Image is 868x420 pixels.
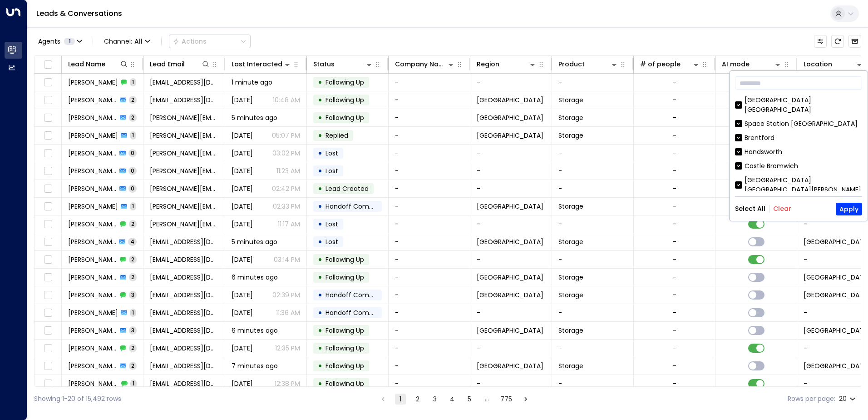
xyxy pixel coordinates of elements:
span: 6 minutes ago [232,326,278,335]
span: Sep 24, 2025 [232,149,253,158]
div: - [673,149,676,158]
div: • [318,92,322,108]
span: Lost [325,149,338,158]
div: Location [804,59,864,70]
div: # of people [640,59,681,70]
span: verden32@hotmail.co.uk [150,290,218,300]
span: 2 [129,96,137,104]
div: - [673,220,676,229]
p: 03:14 PM [274,255,300,264]
td: - [552,304,634,321]
div: Castle Bromwich [735,161,862,171]
span: Yesterday [232,290,253,300]
td: - [470,251,552,268]
div: • [318,181,322,196]
div: • [318,163,322,179]
span: Toggle select row [42,112,54,124]
td: - [470,180,552,197]
span: Sep 23, 2025 [232,220,253,229]
button: Select All [735,205,765,212]
span: All [134,38,143,45]
span: Storage [558,202,583,211]
span: 1 minute ago [232,78,272,87]
span: Bryan Mills [68,361,117,370]
label: Rows per page: [788,394,835,404]
span: 1 [130,78,136,86]
p: 05:07 PM [272,131,300,140]
p: 11:17 AM [278,220,300,229]
div: Region [477,59,537,70]
span: 3 [129,291,137,299]
td: - [552,180,634,197]
span: Brianna.seymour456@gmail.com [150,326,218,335]
td: - [389,127,470,144]
span: Toggle select row [42,378,54,390]
td: - [389,215,470,233]
span: Russell Jeffery [68,255,117,264]
span: Yesterday [232,95,253,105]
td: - [552,74,634,91]
span: Toggle select row [42,325,54,336]
div: Product [558,59,585,70]
div: • [318,110,322,125]
div: • [318,128,322,143]
td: - [470,145,552,162]
div: AI mode [722,59,782,70]
p: 12:35 PM [275,344,300,353]
span: Toggle select row [42,183,54,195]
div: - [673,131,676,140]
td: - [552,145,634,162]
span: 5 minutes ago [232,113,277,122]
span: Venessa Parekh [68,95,117,105]
span: Handoff Completed [325,202,390,211]
div: [GEOGRAPHIC_DATA] [GEOGRAPHIC_DATA] [745,95,862,115]
span: Brianna Seymour [68,326,117,335]
span: Toggle select all [42,59,54,70]
span: Nathan Haworth [68,166,117,175]
a: Leads & Conversations [36,8,122,19]
td: - [552,251,634,268]
td: - [552,340,634,357]
td: - [389,251,470,268]
div: - [673,273,676,282]
p: 12:38 PM [275,379,300,388]
span: Channel: [100,35,154,48]
div: Lead Name [68,59,105,70]
div: - [673,361,676,370]
span: 2 [129,220,137,228]
div: Lead Email [150,59,185,70]
div: - [673,113,676,122]
span: Following Up [325,113,364,122]
span: Birmingham [477,202,543,211]
td: - [470,74,552,91]
span: Handoff Completed [325,290,390,300]
div: - [673,308,676,317]
span: 4 [128,238,137,245]
span: bmills@aol.com [150,379,218,388]
span: Sep 27, 2025 [232,131,253,140]
span: Birmingham [477,131,543,140]
span: Sep 23, 2025 [232,184,253,193]
span: Lost [325,166,338,175]
div: Region [477,59,499,70]
span: Replied [325,131,348,140]
td: - [389,322,470,339]
p: 02:42 PM [272,184,300,193]
span: Toggle select row [42,272,54,283]
div: Last Interacted [232,59,292,70]
button: Actions [169,35,251,48]
td: - [552,215,634,233]
button: Clear [773,205,791,212]
div: • [318,234,322,250]
div: Showing 1-20 of 15,492 rows [34,394,121,404]
span: Storage [558,237,583,246]
span: Nathan Haworth [68,220,117,229]
p: 02:39 PM [272,290,300,300]
span: russandcharl@yahoo.com [150,237,218,246]
div: - [673,326,676,335]
span: Nathan Haworth [68,149,117,158]
span: Brianna Seymour [68,344,117,353]
span: 2 [129,273,137,281]
td: - [389,357,470,375]
span: Lead Created [325,184,369,193]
